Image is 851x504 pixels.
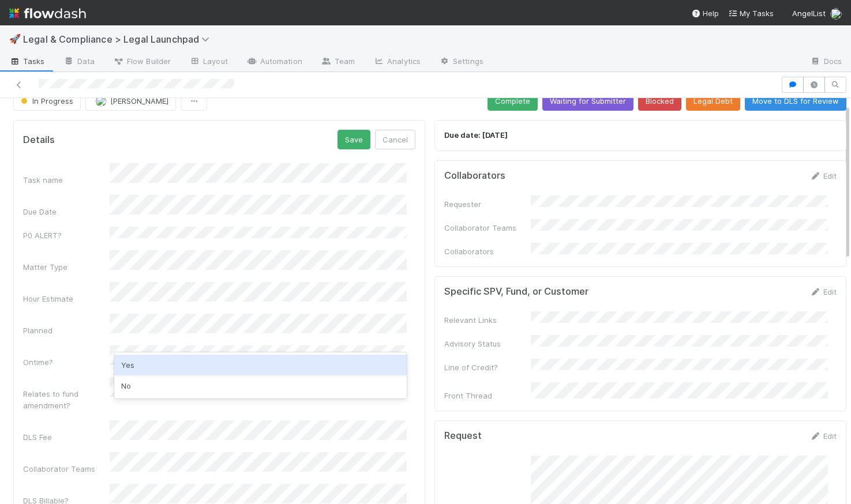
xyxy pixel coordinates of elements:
[23,293,110,304] div: Hour Estimate
[312,53,364,72] a: Team
[444,222,531,234] div: Collaborator Teams
[809,431,837,441] a: Edit
[444,286,588,298] h5: Specific SPV, Fund, or Customer
[444,170,505,182] h5: Collaborators
[444,390,531,401] div: Front Thread
[9,3,86,23] img: logo-inverted-e16ddd16eac7371096b0.svg
[638,91,681,111] button: Blocked
[809,287,837,296] a: Edit
[728,9,774,18] span: My Tasks
[237,53,312,72] a: Automation
[23,261,110,273] div: Matter Type
[23,388,110,411] div: Relates to fund amendment?
[745,91,846,111] button: Move to DLS for Review
[23,431,110,443] div: DLS Fee
[444,338,531,349] div: Advisory Status
[444,130,508,140] strong: Due date: [DATE]
[23,230,110,241] div: P0 ALERT?
[23,33,215,45] span: Legal & Compliance > Legal Launchpad
[9,34,21,44] span: 🚀
[444,362,531,373] div: Line of Credit?
[9,55,45,67] span: Tasks
[444,198,531,210] div: Requester
[430,53,493,72] a: Settings
[23,463,110,475] div: Collaborator Teams
[95,95,107,107] img: avatar_b5be9b1b-4537-4870-b8e7-50cc2287641b.png
[23,325,110,336] div: Planned
[542,91,633,111] button: Waiting for Submitter
[85,91,176,111] button: [PERSON_NAME]
[23,134,55,146] h5: Details
[488,91,538,111] button: Complete
[691,7,719,19] div: Help
[792,9,826,18] span: AngelList
[104,53,180,72] a: Flow Builder
[180,53,237,72] a: Layout
[338,130,370,149] button: Save
[13,91,81,111] button: In Progress
[23,356,110,368] div: Ontime?
[809,171,837,180] a: Edit
[113,55,171,67] span: Flow Builder
[18,96,73,106] span: In Progress
[375,130,415,149] button: Cancel
[114,355,407,375] div: Yes
[444,314,531,326] div: Relevant Links
[686,91,740,111] button: Legal Debt
[114,375,407,396] div: No
[444,246,531,257] div: Collaborators
[728,7,774,19] a: My Tasks
[23,206,110,217] div: Due Date
[54,53,104,72] a: Data
[110,96,168,106] span: [PERSON_NAME]
[364,53,430,72] a: Analytics
[23,174,110,186] div: Task name
[801,53,851,72] a: Docs
[444,430,482,442] h5: Request
[830,8,842,20] img: avatar_6811aa62-070e-4b0a-ab85-15874fb457a1.png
